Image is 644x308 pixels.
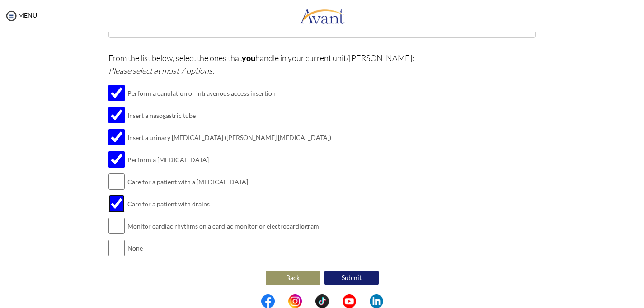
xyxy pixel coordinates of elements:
img: yt.png [343,294,356,308]
img: fb.png [261,294,275,308]
b: you [242,53,255,63]
img: li.png [370,294,383,308]
td: Care for a patient with drains [127,193,331,215]
img: in.png [288,294,302,308]
td: Care for a patient with a [MEDICAL_DATA] [127,171,331,193]
button: Submit [324,271,379,285]
img: blank.png [329,294,343,308]
td: Insert a urinary [MEDICAL_DATA] ([PERSON_NAME] [MEDICAL_DATA]) [127,126,331,149]
td: Perform a canulation or intravenous access insertion [127,82,331,104]
td: None [127,237,331,259]
p: From the list below, select the ones that handle in your current unit/[PERSON_NAME]: [108,51,536,77]
td: Monitor cardiac rhythms on a cardiac monitor or electrocardiogram [127,215,331,237]
img: blank.png [275,294,288,308]
td: Insert a nasogastric tube [127,104,331,126]
a: MENU [5,11,37,19]
img: icon-menu.png [5,9,18,23]
img: blank.png [302,294,315,308]
button: Back [266,271,320,285]
img: blank.png [356,294,370,308]
i: Please select at most 7 options. [108,65,214,75]
td: Perform a [MEDICAL_DATA] [127,149,331,171]
img: logo.png [300,2,345,29]
img: tt.png [315,294,329,308]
